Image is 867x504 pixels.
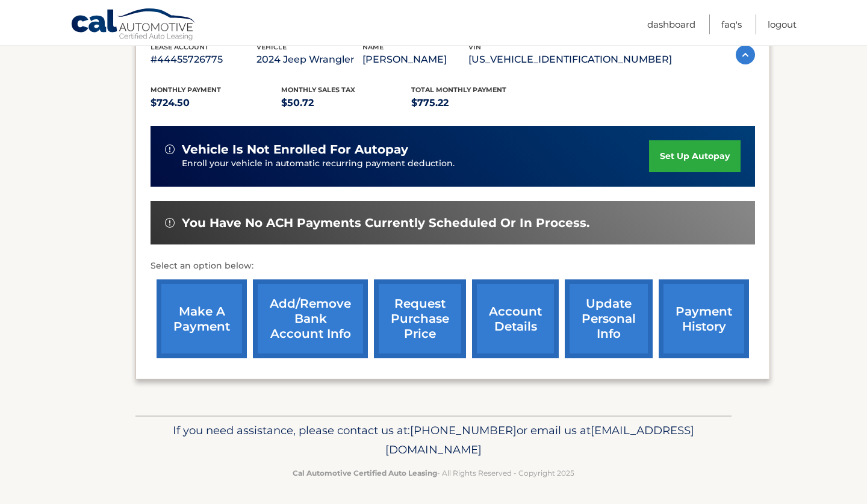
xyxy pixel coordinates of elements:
a: update personal info [565,279,653,358]
p: If you need assistance, please contact us at: or email us at [143,421,724,459]
img: alert-white.svg [165,218,175,228]
p: #44455726775 [151,51,256,68]
p: $775.22 [411,95,542,111]
span: Total Monthly Payment [411,86,506,94]
a: account details [472,279,559,358]
span: vin [468,43,481,51]
span: vehicle [256,43,287,51]
p: Enroll your vehicle in automatic recurring payment deduction. [182,157,649,170]
p: $50.72 [281,95,412,111]
span: Monthly Payment [151,86,221,94]
strong: Cal Automotive Certified Auto Leasing [293,468,437,478]
span: lease account [151,43,209,51]
img: alert-white.svg [165,145,175,154]
p: $724.50 [151,95,281,111]
p: [PERSON_NAME] [362,51,468,68]
a: make a payment [157,279,247,358]
a: payment history [659,279,749,358]
img: accordion-active.svg [736,45,755,64]
span: You have no ACH payments currently scheduled or in process. [182,216,589,231]
a: FAQ's [721,14,742,34]
span: [EMAIL_ADDRESS][DOMAIN_NAME] [385,423,694,456]
a: Cal Automotive [70,8,197,43]
a: request purchase price [374,279,466,358]
span: vehicle is not enrolled for autopay [182,142,408,157]
p: - All Rights Reserved - Copyright 2025 [143,467,724,479]
span: [PHONE_NUMBER] [410,423,517,437]
span: Monthly sales Tax [281,86,355,94]
p: 2024 Jeep Wrangler [256,51,362,68]
span: name [362,43,384,51]
a: Add/Remove bank account info [253,279,368,358]
a: set up autopay [649,140,741,172]
a: Dashboard [647,14,695,34]
p: Select an option below: [151,259,755,273]
a: Logout [768,14,797,34]
p: [US_VEHICLE_IDENTIFICATION_NUMBER] [468,51,672,68]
